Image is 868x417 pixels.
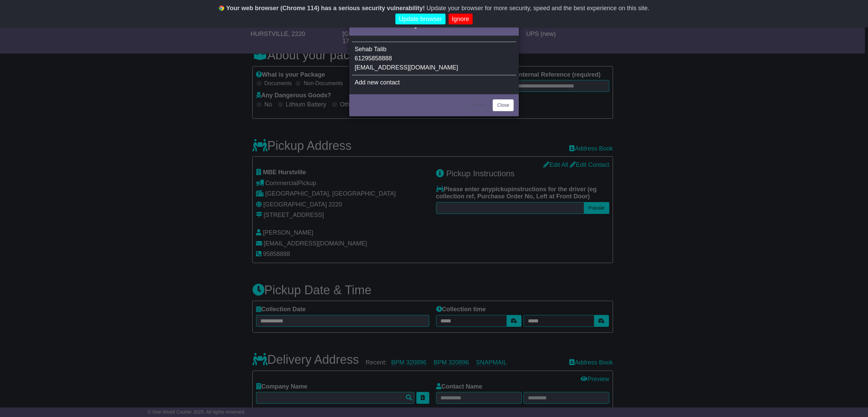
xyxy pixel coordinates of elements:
span: Add new contact [355,79,400,86]
a: Update browser [395,14,445,25]
b: Your web browser (Chrome 114) has a serious security vulnerability! [226,5,425,12]
span: [EMAIL_ADDRESS][DOMAIN_NAME] [355,64,458,71]
button: < Back [467,99,490,111]
span: 61295858888 [355,55,392,62]
a: Ignore [449,14,473,25]
span: Update your browser for more security, speed and the best experience on this site. [427,5,649,12]
span: Sehab [355,46,372,53]
button: Close [493,99,514,111]
span: Talib [374,46,387,53]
